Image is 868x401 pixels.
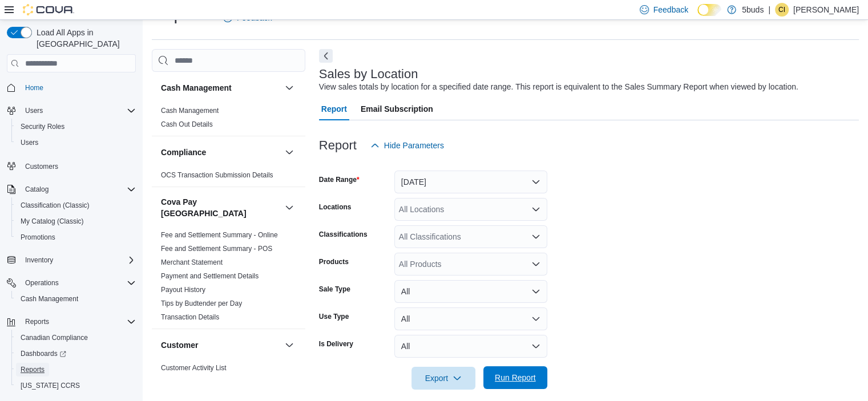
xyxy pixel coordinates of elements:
[152,168,305,187] div: Compliance
[21,253,58,267] button: Inventory
[25,317,49,326] span: Reports
[23,4,74,15] img: Cova
[21,294,78,303] span: Cash Management
[152,104,305,136] div: Cash Management
[25,106,43,115] span: Users
[319,230,368,239] label: Classifications
[11,213,140,229] button: My Catalog (Classic)
[11,330,140,346] button: Canadian Compliance
[2,275,140,291] button: Operations
[21,349,66,358] span: Dashboards
[361,98,433,120] span: Email Subscription
[161,245,272,253] a: Fee and Settlement Summary - POS
[161,147,280,158] button: Compliance
[319,81,798,93] div: View sales totals by location for a specified date range. This report is equivalent to the Sales ...
[161,147,206,158] h3: Compliance
[16,214,136,228] span: My Catalog (Classic)
[531,232,540,241] button: Open list of options
[32,27,136,50] span: Load All Apps in [GEOGRAPHIC_DATA]
[161,339,198,351] h3: Customer
[161,299,242,308] span: Tips by Budtender per Day
[697,4,721,16] input: Dark Mode
[161,272,259,281] span: Payment and Settlement Details
[161,196,280,219] button: Cova Pay [GEOGRAPHIC_DATA]
[16,136,43,149] a: Users
[21,276,136,290] span: Operations
[2,314,140,330] button: Reports
[21,80,136,95] span: Home
[21,381,80,390] span: [US_STATE] CCRS
[418,367,469,390] span: Export
[11,119,140,135] button: Security Roles
[2,79,140,96] button: Home
[16,120,136,133] span: Security Roles
[152,228,305,329] div: Cova Pay [GEOGRAPHIC_DATA]
[161,231,278,239] a: Fee and Settlement Summary - Online
[697,16,698,17] span: Dark Mode
[319,139,357,152] h3: Report
[16,230,136,244] span: Promotions
[161,299,242,307] a: Tips by Budtender per Day
[282,338,296,352] button: Customer
[21,276,63,290] button: Operations
[21,81,48,95] a: Home
[16,331,92,345] a: Canadian Compliance
[11,197,140,213] button: Classification (Classic)
[2,157,140,174] button: Customers
[25,256,53,265] span: Inventory
[2,103,140,119] button: Users
[161,82,232,94] h3: Cash Management
[161,313,219,321] a: Transaction Details
[21,183,136,196] span: Catalog
[319,257,349,266] label: Products
[282,201,296,214] button: Cova Pay [GEOGRAPHIC_DATA]
[161,106,219,115] span: Cash Management
[161,171,273,180] span: OCS Transaction Submission Details
[161,258,223,267] span: Merchant Statement
[394,171,547,193] button: [DATE]
[16,363,49,376] a: Reports
[21,201,90,210] span: Classification (Classic)
[21,315,54,329] button: Reports
[11,291,140,307] button: Cash Management
[16,363,136,376] span: Reports
[161,272,259,280] a: Payment and Settlement Details
[161,120,213,129] span: Cash Out Details
[25,185,49,194] span: Catalog
[2,181,140,197] button: Catalog
[21,253,136,267] span: Inventory
[161,171,273,179] a: OCS Transaction Submission Details
[483,366,547,389] button: Run Report
[321,98,347,120] span: Report
[21,183,53,196] button: Catalog
[16,136,136,149] span: Users
[282,81,296,95] button: Cash Management
[319,285,350,294] label: Sale Type
[11,362,140,378] button: Reports
[25,83,43,92] span: Home
[21,365,45,374] span: Reports
[16,347,71,361] a: Dashboards
[411,367,475,390] button: Export
[16,199,136,212] span: Classification (Classic)
[161,313,219,322] span: Transaction Details
[653,4,688,15] span: Feedback
[2,252,140,268] button: Inventory
[16,331,136,345] span: Canadian Compliance
[282,145,296,159] button: Compliance
[21,217,84,226] span: My Catalog (Classic)
[16,292,83,306] a: Cash Management
[16,230,60,244] a: Promotions
[394,335,547,358] button: All
[161,286,205,294] a: Payout History
[161,285,205,294] span: Payout History
[778,3,785,17] span: CI
[16,199,94,212] a: Classification (Classic)
[21,138,38,147] span: Users
[16,292,136,306] span: Cash Management
[21,233,55,242] span: Promotions
[394,307,547,330] button: All
[21,315,136,329] span: Reports
[495,372,536,383] span: Run Report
